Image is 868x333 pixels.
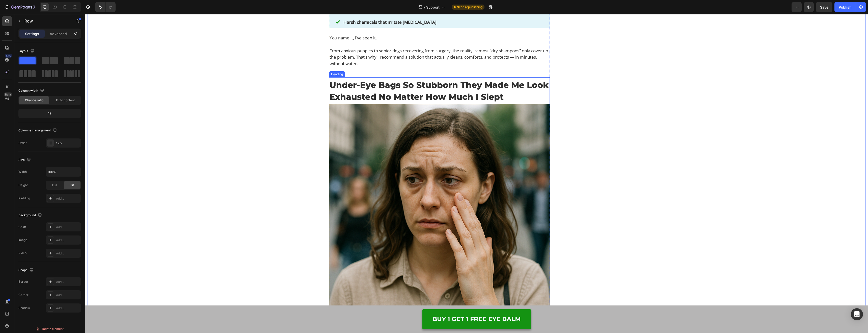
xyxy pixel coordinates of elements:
[18,157,32,163] div: Size
[337,295,446,315] a: BUY 1 GET 1 FREE EYE BALM
[56,98,75,103] span: Fit to content
[820,5,828,9] span: Save
[244,20,465,53] div: Rich Text Editor. Editing area: main
[50,31,67,36] p: Advanced
[46,167,81,176] input: Auto
[18,325,81,333] button: Delete element
[18,127,58,134] div: Columns management
[245,58,259,62] div: Heading
[244,64,465,89] h2: Under-Eye Bags So Stubborn They Made Me Look Exhausted No Matter How Much I Slept
[18,251,26,255] div: Video
[56,238,80,243] div: Add...
[245,20,464,33] p: You name it, I’ve seen it.
[18,196,30,201] div: Padding
[56,306,80,311] div: Add...
[18,170,27,174] div: Width
[5,54,12,58] div: 450
[56,293,80,297] div: Add...
[839,5,851,10] div: Publish
[70,183,74,187] span: Fit
[85,14,868,333] iframe: Design area
[24,18,67,24] p: Row
[56,196,80,201] div: Add...
[4,92,12,97] div: Beta
[25,31,39,36] p: Settings
[18,141,27,145] div: Order
[18,306,30,310] div: Shadow
[19,110,80,117] div: 12
[457,5,482,9] span: Need republishing
[2,2,38,12] button: 7
[56,280,80,284] div: Add...
[33,4,35,10] p: 7
[426,5,440,10] span: Support
[18,267,35,274] div: Shape
[25,98,43,103] span: Change ratio
[18,48,35,55] div: Layout
[834,2,856,12] button: Publish
[18,225,26,229] div: Color
[18,293,29,297] div: Corner
[851,308,863,320] div: Open Intercom Messenger
[56,225,80,229] div: Add...
[245,33,464,53] p: From anxious puppies to senior dogs recovering from surgery, the reality is: most “dry shampoos” ...
[816,2,832,12] button: Save
[18,87,45,94] div: Column width
[244,90,465,311] img: gempages_578015985143906832-03480757-bed5-45ce-9479-e6719e7fca1e.png
[36,326,64,332] div: Delete element
[95,2,116,12] div: Undo/Redo
[18,183,28,187] div: Height
[52,183,57,187] span: Full
[347,301,436,309] p: BUY 1 GET 1 FREE EYE BALM
[56,251,80,256] div: Add...
[424,5,425,10] span: /
[56,141,80,146] div: 1 col
[18,212,43,219] div: Background
[18,238,27,242] div: Image
[18,279,28,284] div: Border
